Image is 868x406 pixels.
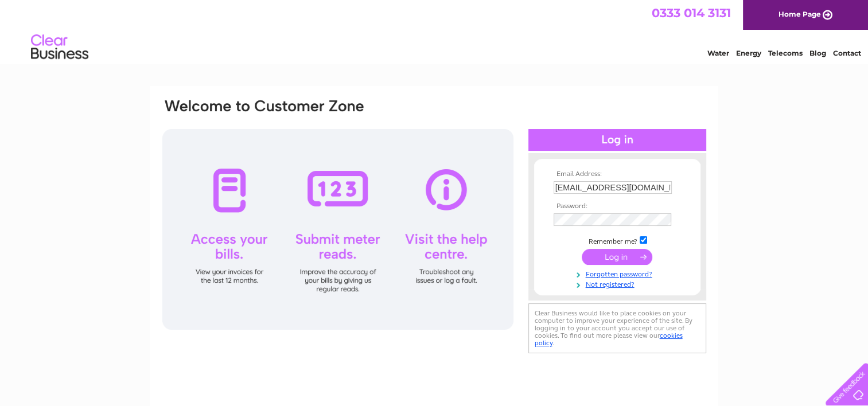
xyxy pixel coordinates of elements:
a: Energy [736,49,761,57]
a: Contact [833,49,861,57]
a: 0333 014 3131 [652,6,731,20]
a: cookies policy [535,331,683,347]
div: Clear Business would like to place cookies on your computer to improve your experience of the sit... [528,303,706,353]
input: Submit [582,249,652,265]
th: Password: [551,202,684,210]
a: Forgotten password? [554,268,684,279]
div: Clear Business is a trading name of Verastar Limited (registered in [GEOGRAPHIC_DATA] No. 3667643... [164,6,706,56]
a: Not registered? [554,278,684,289]
a: Blog [809,49,826,57]
a: Water [707,49,729,57]
a: Telecoms [768,49,803,57]
img: logo.png [30,30,89,65]
td: Remember me? [551,235,684,246]
th: Email Address: [551,170,684,178]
